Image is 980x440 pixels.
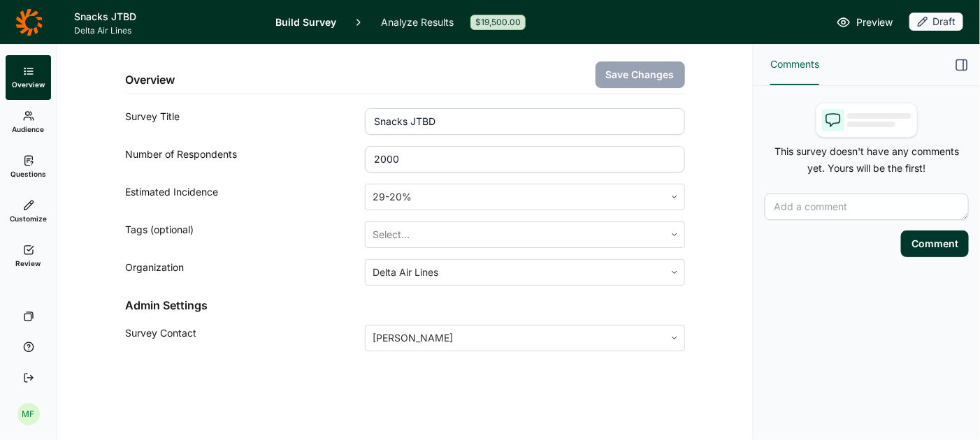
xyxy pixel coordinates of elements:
[126,184,366,210] div: Estimated Incidence
[765,143,969,177] p: This survey doesn't have any comments yet. Yours will be the first!
[126,71,175,88] h2: Overview
[6,234,51,279] a: Review
[365,146,684,173] input: 1000
[770,45,819,85] button: Comments
[74,8,259,25] h1: Snacks JTBD
[856,14,893,31] span: Preview
[770,56,819,73] span: Comments
[909,13,963,31] div: Draft
[6,100,51,145] a: Audience
[126,259,366,286] div: Organization
[6,55,51,100] a: Overview
[837,14,893,31] a: Preview
[126,108,366,135] div: Survey Title
[13,124,45,134] span: Audience
[6,145,51,189] a: Questions
[6,189,51,234] a: Customize
[596,61,685,88] button: Save Changes
[365,108,684,135] input: ex: Package testing study
[10,214,47,223] span: Customize
[126,221,366,248] div: Tags (optional)
[126,297,685,314] h2: Admin Settings
[12,80,45,89] span: Overview
[16,258,41,268] span: Review
[470,15,526,30] div: $19,500.00
[909,13,963,32] button: Draft
[17,403,40,425] div: MF
[126,325,366,351] div: Survey Contact
[126,146,366,173] div: Number of Respondents
[901,230,969,257] button: Comment
[74,25,259,36] span: Delta Air Lines
[10,169,46,179] span: Questions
